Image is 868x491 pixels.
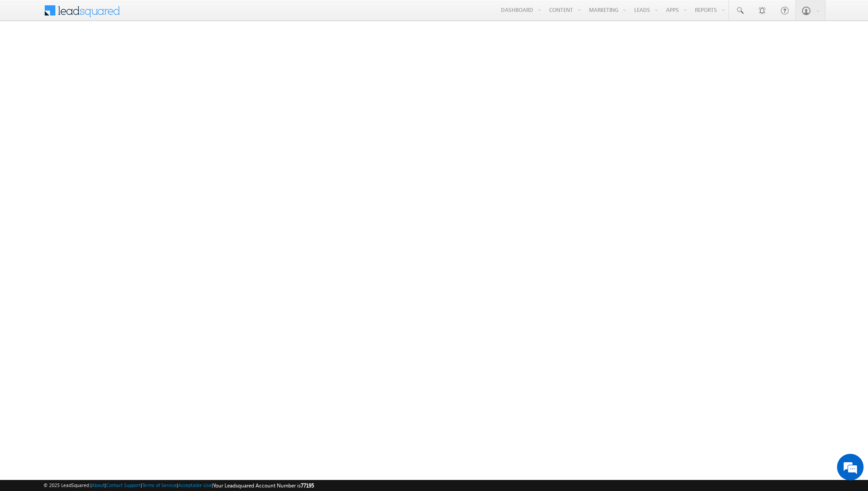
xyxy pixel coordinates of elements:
a: Terms of Service [142,482,177,488]
a: About [92,482,105,488]
a: Contact Support [106,482,141,488]
span: Your Leadsquared Account Number is [213,482,314,489]
a: Acceptable Use [178,482,212,488]
span: 77195 [301,482,314,489]
span: © 2025 LeadSquared | | | | | [43,481,314,490]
